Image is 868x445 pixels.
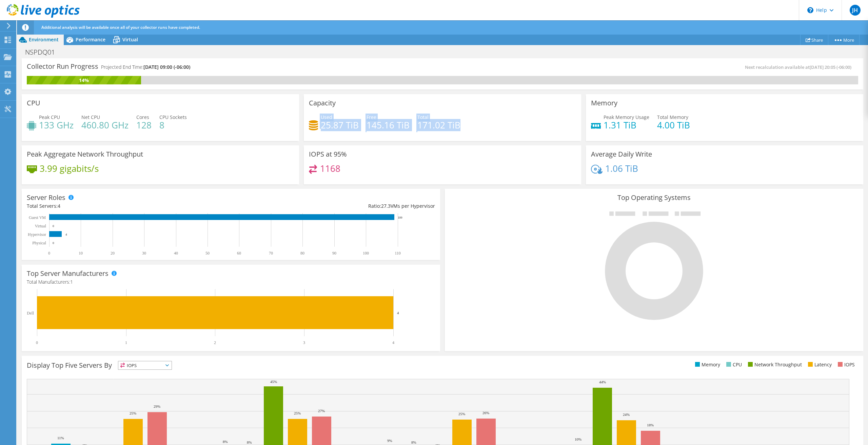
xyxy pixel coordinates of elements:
[270,380,277,384] text: 45%
[27,150,143,158] h3: Peak Aggregate Network Throughput
[22,48,65,56] h1: NSPDQ01
[27,311,34,316] text: Dell
[76,36,105,43] span: Performance
[205,251,210,256] text: 50
[136,121,152,129] h4: 128
[623,412,630,417] text: 24%
[392,340,394,345] text: 4
[111,251,115,256] text: 20
[332,251,336,256] text: 90
[79,251,83,256] text: 10
[381,203,391,209] span: 27.3
[575,437,581,441] text: 10%
[303,340,305,345] text: 3
[29,215,46,220] text: Guest VM
[58,203,60,209] span: 4
[828,35,860,45] a: More
[321,121,359,129] h4: 25.87 TiB
[36,340,38,345] text: 0
[604,114,649,120] span: Peak Memory Usage
[40,165,99,172] h4: 3.99 gigabits/s
[53,241,54,245] text: 0
[247,440,252,444] text: 8%
[294,411,301,415] text: 25%
[605,165,638,172] h4: 1.06 TiB
[591,150,652,158] h3: Average Daily Write
[318,409,325,413] text: 27%
[143,64,190,70] span: [DATE] 09:00 (-06:00)
[41,24,200,30] span: Additional analysis will be available once all of your collector runs have completed.
[53,224,54,228] text: 0
[599,380,606,384] text: 44%
[458,412,465,416] text: 25%
[130,411,136,415] text: 25%
[395,251,401,256] text: 110
[387,439,392,443] text: 9%
[32,241,46,245] text: Physical
[397,311,399,315] text: 4
[39,114,60,120] span: Peak CPU
[159,121,187,129] h4: 8
[320,165,340,172] h4: 1168
[237,251,241,256] text: 60
[142,251,146,256] text: 30
[154,404,160,408] text: 29%
[39,121,74,129] h4: 133 GHz
[57,436,64,440] text: 11%
[29,36,59,43] span: Environment
[850,5,861,16] span: JH
[693,361,720,368] li: Memory
[269,251,273,256] text: 70
[174,251,178,256] text: 40
[836,361,855,368] li: IOPS
[159,114,187,120] span: CPU Sockets
[746,361,802,368] li: Network Throughput
[101,63,190,71] h4: Projected End Time:
[28,232,46,237] text: Hypervisor
[367,121,410,129] h4: 145.16 TiB
[309,99,336,107] h3: Capacity
[810,64,851,70] span: [DATE] 20:05 (-06:00)
[321,114,332,120] span: Used
[27,270,108,277] h3: Top Server Manufacturers
[800,35,828,45] a: Share
[27,99,40,107] h3: CPU
[657,121,690,129] h4: 4.00 TiB
[65,233,67,236] text: 4
[363,251,369,256] text: 100
[136,114,149,120] span: Cores
[27,77,141,84] div: 14%
[417,114,429,120] span: Total
[309,150,347,158] h3: IOPS at 95%
[591,99,617,107] h3: Memory
[81,121,129,129] h4: 460.80 GHz
[745,64,855,70] span: Next recalculation available at
[27,194,65,201] h3: Server Roles
[806,361,832,368] li: Latency
[122,36,138,43] span: Virtual
[367,114,376,120] span: Free
[398,216,402,219] text: 109
[118,361,172,369] span: IOPS
[27,278,435,286] h4: Total Manufacturers:
[604,121,649,129] h4: 1.31 TiB
[725,361,742,368] li: CPU
[81,114,100,120] span: Net CPU
[647,423,654,427] text: 18%
[300,251,304,256] text: 80
[450,194,858,201] h3: Top Operating Systems
[125,340,127,345] text: 1
[214,340,216,345] text: 2
[807,7,813,13] svg: \n
[70,279,73,285] span: 1
[411,440,416,444] text: 8%
[223,440,228,444] text: 8%
[27,202,231,210] div: Total Servers:
[231,202,435,210] div: Ratio: VMs per Hypervisor
[482,411,489,415] text: 26%
[48,251,50,256] text: 0
[657,114,688,120] span: Total Memory
[35,224,46,228] text: Virtual
[417,121,460,129] h4: 171.02 TiB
